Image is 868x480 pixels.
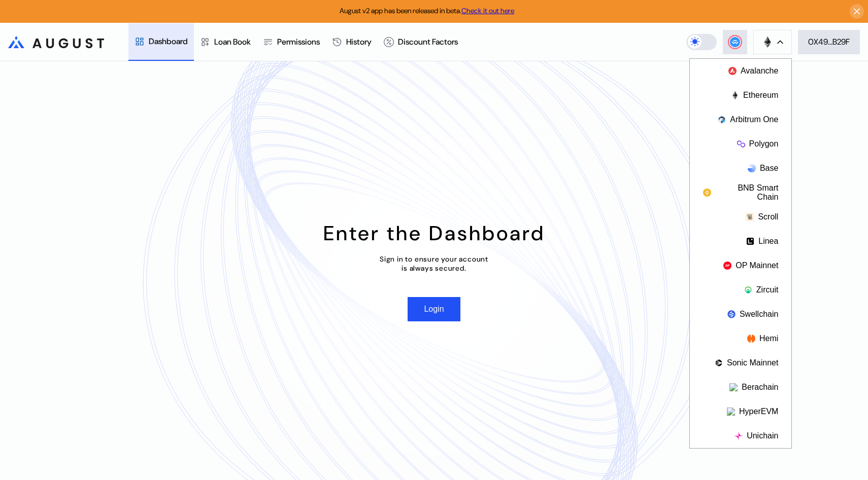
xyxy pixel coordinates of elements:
img: chain logo [735,432,743,440]
button: Swellchain [690,302,791,326]
button: Arbitrum One [690,107,791,132]
button: Hemi [690,326,791,351]
img: chain logo [737,140,745,148]
img: chain logo [748,164,756,172]
img: chain logo [727,408,735,416]
button: chain logo [753,30,792,54]
div: Dashboard [149,36,188,47]
button: Sonic Mainnet [690,351,791,375]
button: Ethereum [690,83,791,107]
a: Discount Factors [378,23,464,61]
button: Base [690,156,791,180]
img: chain logo [703,189,711,197]
button: 0X49...B29F [798,30,860,54]
div: 0X49...B29F [808,36,850,47]
button: Berachain [690,375,791,399]
img: chain logo [744,286,752,294]
a: Check it out here [461,6,514,15]
img: chain logo [729,383,738,391]
a: Loan Book [194,23,257,61]
div: Enter the Dashboard [323,220,545,246]
img: chain logo [762,36,773,48]
button: HyperEVM [690,399,791,424]
img: chain logo [728,67,737,75]
button: BNB Smart Chain [690,180,791,205]
button: Linea [690,229,791,253]
img: chain logo [718,116,726,124]
button: Zircuit [690,278,791,302]
button: Scroll [690,205,791,229]
button: Unichain [690,424,791,448]
a: Dashboard [128,23,194,61]
img: chain logo [746,237,754,245]
button: Avalanche [690,59,791,83]
span: August v2 app has been released in beta. [340,6,514,15]
img: chain logo [715,359,723,367]
button: Polygon [690,132,791,156]
div: Sign in to ensure your account is always secured. [380,254,488,273]
img: chain logo [746,213,754,221]
a: Permissions [257,23,326,61]
button: OP Mainnet [690,253,791,278]
div: Discount Factors [398,36,458,47]
div: History [346,36,372,47]
img: chain logo [723,262,731,270]
div: Permissions [277,36,320,47]
img: chain logo [731,91,739,99]
a: History [326,23,378,61]
div: Loan Book [214,36,251,47]
img: chain logo [747,335,755,343]
img: chain logo [727,310,736,318]
button: Login [408,297,460,321]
